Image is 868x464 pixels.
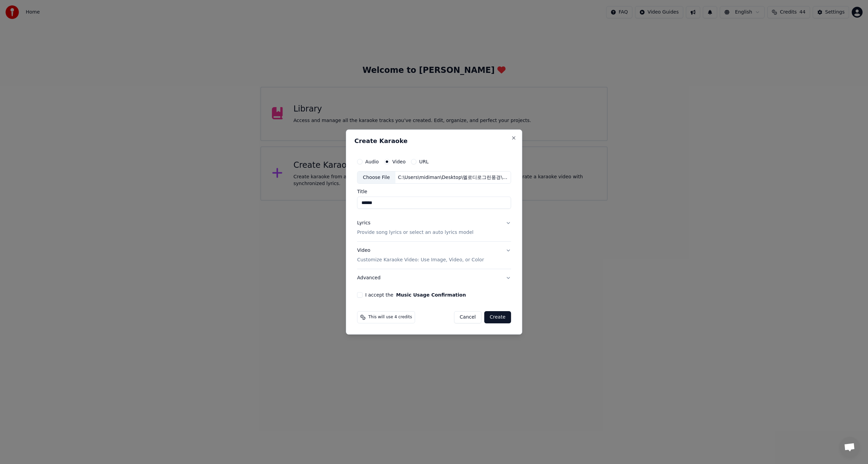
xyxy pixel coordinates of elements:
div: C:\Users\midiman\Desktop\멜로디로그린풍경\고향이좋아\고향이 좋아.mp4 [395,174,511,181]
button: Create [484,311,511,323]
button: Cancel [454,311,481,323]
div: Video [357,247,484,264]
label: Video [392,159,406,164]
p: Provide song lyrics or select an auto lyrics model [357,229,473,236]
label: Audio [365,159,379,164]
div: Choose File [357,172,395,184]
span: This will use 4 credits [368,315,412,320]
label: Title [357,189,511,194]
button: LyricsProvide song lyrics or select an auto lyrics model [357,215,511,242]
h2: Create Karaoke [354,138,514,144]
label: URL [419,159,429,164]
label: I accept the [365,292,466,297]
button: I accept the [396,292,466,297]
p: Customize Karaoke Video: Use Image, Video, or Color [357,257,484,263]
div: Lyrics [357,220,370,227]
button: Advanced [357,269,511,287]
button: VideoCustomize Karaoke Video: Use Image, Video, or Color [357,242,511,269]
